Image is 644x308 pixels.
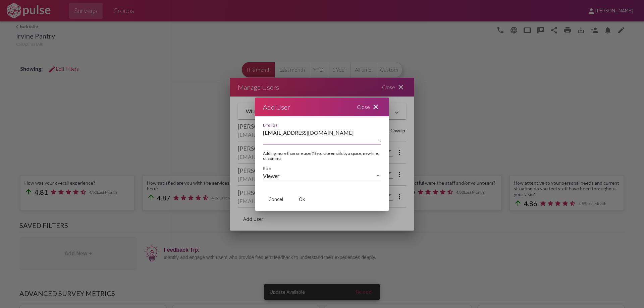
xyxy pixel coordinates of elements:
[299,196,305,202] span: Ok
[263,173,279,179] span: Viewer
[291,193,313,205] button: Ok
[263,193,288,205] button: Cancel
[268,196,283,202] span: Cancel
[263,151,381,166] div: Adding more than one user? Separate emails by a space, new line, or comma
[263,102,290,112] div: Add User
[372,103,380,111] mat-icon: close
[349,98,389,116] div: Close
